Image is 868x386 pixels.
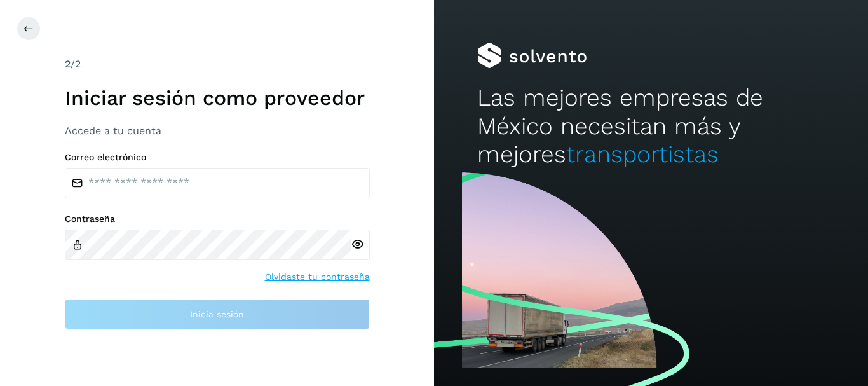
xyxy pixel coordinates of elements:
span: transportistas [566,141,719,168]
div: /2 [65,57,370,72]
label: Correo electrónico [65,152,370,163]
button: Inicia sesión [65,299,370,329]
h2: Las mejores empresas de México necesitan más y mejores [477,84,824,169]
a: Olvidaste tu contraseña [265,270,370,284]
span: 2 [65,58,71,70]
span: Inicia sesión [190,310,244,319]
label: Contraseña [65,214,370,224]
h1: Iniciar sesión como proveedor [65,86,370,110]
h3: Accede a tu cuenta [65,125,370,137]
